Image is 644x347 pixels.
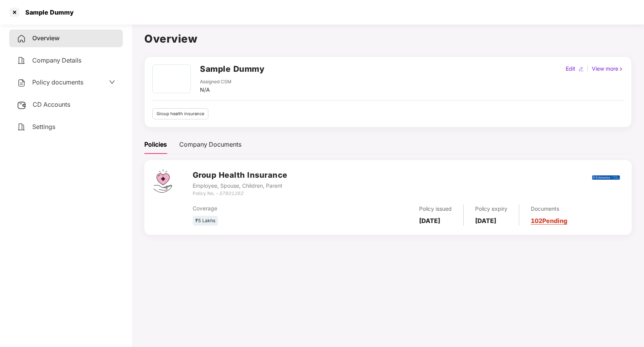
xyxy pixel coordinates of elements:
[193,169,287,181] h3: Group Health Insurance
[21,8,74,16] div: Sample Dummy
[179,140,241,149] div: Company Documents
[200,78,231,86] div: Assigned CSM
[154,169,172,193] img: svg+xml;base64,PHN2ZyB4bWxucz0iaHR0cDovL3d3dy53My5vcmcvMjAwMC9zdmciIHdpZHRoPSI0Ny43MTQiIGhlaWdodD...
[152,108,208,119] div: Group health insurance
[32,78,83,86] span: Policy documents
[144,30,632,47] h1: Overview
[531,205,567,213] div: Documents
[17,78,26,88] img: svg+xml;base64,PHN2ZyB4bWxucz0iaHR0cDovL3d3dy53My5vcmcvMjAwMC9zdmciIHdpZHRoPSIyNCIgaGVpZ2h0PSIyNC...
[200,86,231,94] div: N/A
[17,34,26,43] img: svg+xml;base64,PHN2ZyB4bWxucz0iaHR0cDovL3d3dy53My5vcmcvMjAwMC9zdmciIHdpZHRoPSIyNCIgaGVpZ2h0PSIyNC...
[32,34,59,42] span: Overview
[618,66,624,72] img: rightIcon
[531,217,567,225] a: 102 Pending
[17,101,26,110] img: svg+xml;base64,PHN2ZyB3aWR0aD0iMjUiIGhlaWdodD0iMjQiIHZpZXdCb3g9IjAgMCAyNSAyNCIgZmlsbD0ibm9uZSIgeG...
[193,182,287,190] div: Employee, Spouse, Children, Parent
[419,205,452,213] div: Policy issued
[193,204,336,213] div: Coverage
[475,217,496,225] b: [DATE]
[193,216,218,226] div: ₹5 Lakhs
[17,122,26,132] img: svg+xml;base64,PHN2ZyB4bWxucz0iaHR0cDovL3d3dy53My5vcmcvMjAwMC9zdmciIHdpZHRoPSIyNCIgaGVpZ2h0PSIyNC...
[32,56,81,64] span: Company Details
[193,190,287,197] div: Policy No. -
[578,66,584,72] img: editIcon
[109,79,115,85] span: down
[33,101,70,108] span: CD Accounts
[419,217,440,225] b: [DATE]
[564,64,577,73] div: Edit
[219,190,243,196] i: 37601262
[585,64,590,73] div: |
[144,140,167,149] div: Policies
[592,175,620,180] img: edel.png
[590,64,625,73] div: View more
[475,205,507,213] div: Policy expiry
[17,56,26,65] img: svg+xml;base64,PHN2ZyB4bWxucz0iaHR0cDovL3d3dy53My5vcmcvMjAwMC9zdmciIHdpZHRoPSIyNCIgaGVpZ2h0PSIyNC...
[200,63,264,75] h2: Sample Dummy
[32,123,55,131] span: Settings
